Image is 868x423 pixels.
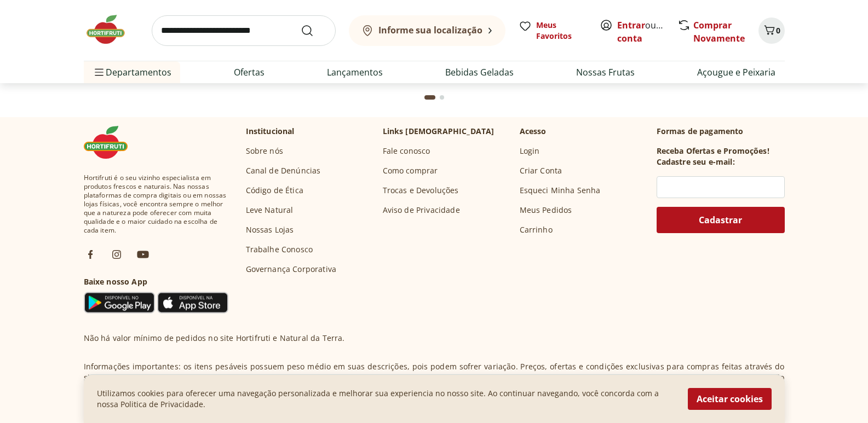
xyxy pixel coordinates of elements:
[152,15,336,46] input: search
[157,292,228,314] img: App Store Icon
[445,66,514,79] a: Bebidas Geladas
[349,15,505,46] button: Informe sua localização
[693,19,745,44] a: Comprar Novamente
[520,165,562,176] a: Criar Conta
[758,18,785,44] button: Carrinho
[617,19,677,44] a: Criar conta
[97,388,675,410] p: Utilizamos cookies para oferecer uma navegação personalizada e melhorar sua experiencia no nosso ...
[657,157,735,167] h3: Cadastre seu e-mail:
[93,59,106,85] button: Menu
[110,248,123,261] img: ig
[383,165,438,176] a: Como comprar
[84,126,139,159] img: Hortifruti
[657,126,785,137] p: Formas de pagamento
[246,185,303,196] a: Código de Ética
[520,126,547,137] p: Acesso
[697,66,775,79] a: Açougue e Peixaria
[246,126,295,137] p: Institucional
[327,66,383,79] a: Lançamentos
[657,207,785,233] button: Cadastrar
[84,361,785,394] p: Informações importantes: os itens pesáveis possuem peso médio em suas descrições, pois podem sofr...
[136,248,150,261] img: ytb
[438,84,446,111] button: Go to page 2 from fs-carousel
[422,84,438,111] button: Current page from fs-carousel
[246,165,321,176] a: Canal de Denúncias
[383,185,459,196] a: Trocas e Devoluções
[520,146,540,157] a: Login
[617,19,666,45] span: ou
[657,146,769,157] h3: Receba Ofertas e Promoções!
[519,20,587,42] a: Meus Favoritos
[383,205,460,216] a: Aviso de Privacidade
[688,388,772,410] button: Aceitar cookies
[84,276,228,287] h3: Baixe nosso App
[520,205,572,216] a: Meus Pedidos
[84,13,139,46] img: Hortifruti
[378,24,482,36] b: Informe sua localização
[93,59,171,85] span: Departamentos
[246,244,313,255] a: Trabalhe Conosco
[520,224,553,235] a: Carrinho
[246,224,294,235] a: Nossas Lojas
[84,173,228,235] span: Hortifruti é o seu vizinho especialista em produtos frescos e naturais. Nas nossas plataformas de...
[383,146,430,157] a: Fale conosco
[699,216,742,224] span: Cadastrar
[536,20,587,42] span: Meus Favoritos
[383,126,495,137] p: Links [DEMOGRAPHIC_DATA]
[84,292,155,314] img: Google Play Icon
[234,66,265,79] a: Ofertas
[576,66,635,79] a: Nossas Frutas
[84,333,345,344] p: Não há valor mínimo de pedidos no site Hortifruti e Natural da Terra.
[246,146,283,157] a: Sobre nós
[520,185,601,196] a: Esqueci Minha Senha
[776,25,780,36] span: 0
[246,205,294,216] a: Leve Natural
[246,264,337,275] a: Governança Corporativa
[301,24,327,37] button: Submit Search
[84,248,97,261] img: fb
[617,19,645,31] a: Entrar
